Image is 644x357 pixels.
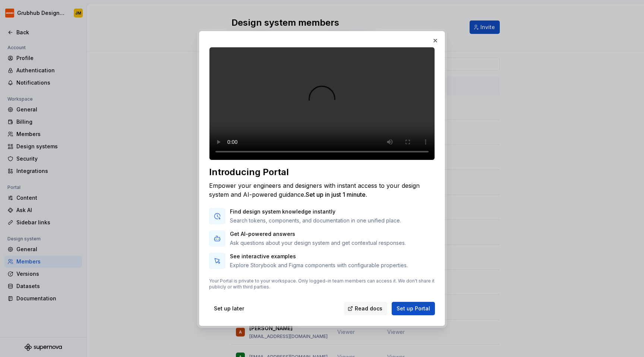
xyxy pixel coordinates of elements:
[392,302,435,315] button: Set up Portal
[355,305,382,312] span: Read docs
[209,181,435,199] div: Empower your engineers and designers with instant access to your design system and AI-powered gui...
[209,278,435,290] p: Your Portal is private to your workspace. Only logged-in team members can access it. We don't sha...
[230,253,408,260] p: See interactive examples
[209,166,435,178] div: Introducing Portal
[230,208,401,215] p: Find design system knowledge instantly
[230,262,408,269] p: Explore Storybook and Figma components with configurable properties.
[230,217,401,224] p: Search tokens, components, and documentation in one unified place.
[344,302,387,315] a: Read docs
[230,230,406,238] p: Get AI-powered answers
[397,305,430,312] span: Set up Portal
[214,305,244,312] span: Set up later
[209,302,249,315] button: Set up later
[306,191,367,198] span: Set up in just 1 minute.
[230,239,406,247] p: Ask questions about your design system and get contextual responses.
